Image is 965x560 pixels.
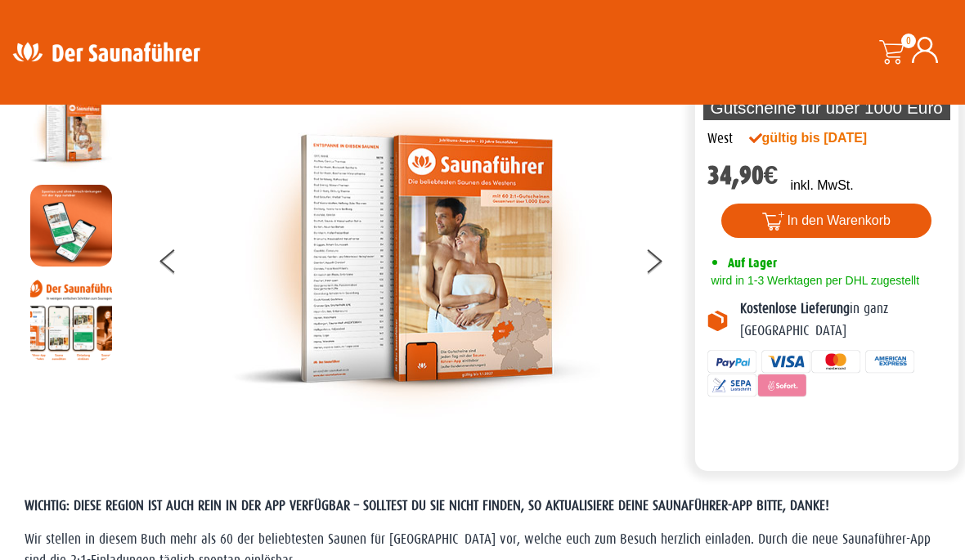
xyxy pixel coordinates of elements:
div: gültig bis [DATE] [749,128,900,148]
span: WICHTIG: DIESE REGION IST AUCH REIN IN DER APP VERFÜGBAR – SOLLTEST DU SIE NICHT FINDEN, SO AKTUA... [25,498,829,513]
img: MOCKUP-iPhone_regional [30,185,112,267]
img: der-saunafuehrer-2025-west [30,91,112,172]
p: inkl. MwSt. [790,176,853,195]
button: In den Warenkorb [721,204,931,238]
span: 0 [901,34,916,48]
div: West [707,128,733,150]
p: Gutscheine für über 1000 Euro [703,95,950,120]
span: wird in 1-3 Werktagen per DHL zugestellt [707,274,919,287]
b: Kostenlose Lieferung [740,301,850,316]
span: € [764,160,779,190]
bdi: 34,90 [707,160,779,190]
p: in ganz [GEOGRAPHIC_DATA] [740,298,946,342]
img: der-saunafuehrer-2025-west [232,91,600,427]
img: Anleitung7tn [30,279,112,361]
span: Auf Lager [728,255,777,271]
